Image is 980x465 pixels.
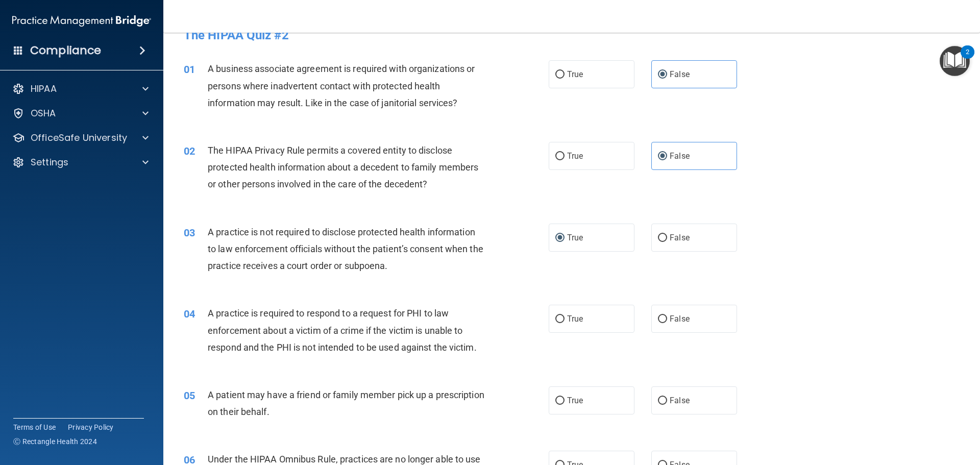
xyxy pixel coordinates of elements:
[670,314,690,324] span: False
[184,145,195,157] span: 02
[567,151,583,161] span: True
[184,389,195,402] span: 05
[208,63,475,108] span: A business associate agreement is required with organizations or persons where inadvertent contac...
[567,69,583,79] span: True
[31,107,56,119] p: OSHA
[658,315,667,323] input: False
[966,52,969,65] div: 2
[670,233,690,242] span: False
[12,156,149,168] a: Settings
[13,422,56,432] a: Terms of Use
[658,397,667,405] input: False
[555,71,565,79] input: True
[31,156,68,168] p: Settings
[208,145,478,189] span: The HIPAA Privacy Rule permits a covered entity to disclose protected health information about a ...
[670,69,690,79] span: False
[555,234,565,242] input: True
[567,396,583,405] span: True
[208,389,484,417] span: A patient may have a friend or family member pick up a prescription on their behalf.
[658,153,667,160] input: False
[555,397,565,405] input: True
[670,396,690,405] span: False
[31,132,127,144] p: OfficeSafe University
[658,234,667,242] input: False
[658,71,667,79] input: False
[567,233,583,242] span: True
[555,153,565,160] input: True
[555,315,565,323] input: True
[184,308,195,320] span: 04
[12,83,149,95] a: HIPAA
[184,29,960,42] h4: The HIPAA Quiz #2
[68,422,114,432] a: Privacy Policy
[208,227,483,271] span: A practice is not required to disclose protected health information to law enforcement officials ...
[184,63,195,76] span: 01
[12,107,149,119] a: OSHA
[803,393,968,433] iframe: Drift Widget Chat Controller
[31,83,57,95] p: HIPAA
[184,227,195,239] span: 03
[12,11,151,31] img: PMB logo
[567,314,583,324] span: True
[208,308,477,352] span: A practice is required to respond to a request for PHI to law enforcement about a victim of a cri...
[940,46,970,76] button: Open Resource Center, 2 new notifications
[30,43,101,58] h4: Compliance
[13,436,97,447] span: Ⓒ Rectangle Health 2024
[12,132,149,144] a: OfficeSafe University
[670,151,690,161] span: False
